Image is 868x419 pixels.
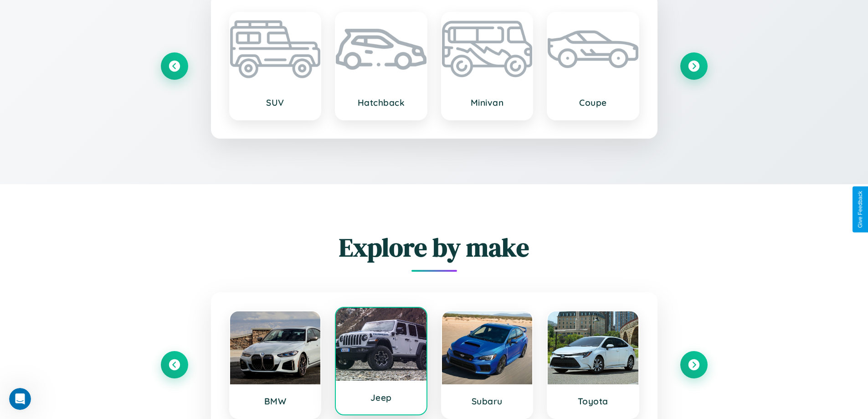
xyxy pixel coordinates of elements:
[857,191,863,228] div: Give Feedback
[239,396,312,407] h3: BMW
[451,396,524,407] h3: Subaru
[557,396,629,407] h3: Toyota
[451,97,524,108] h3: Minivan
[239,97,312,108] h3: SUV
[345,97,417,108] h3: Hatchback
[557,97,629,108] h3: Coupe
[9,388,31,410] iframe: Intercom live chat
[345,392,417,403] h3: Jeep
[161,230,708,265] h2: Explore by make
